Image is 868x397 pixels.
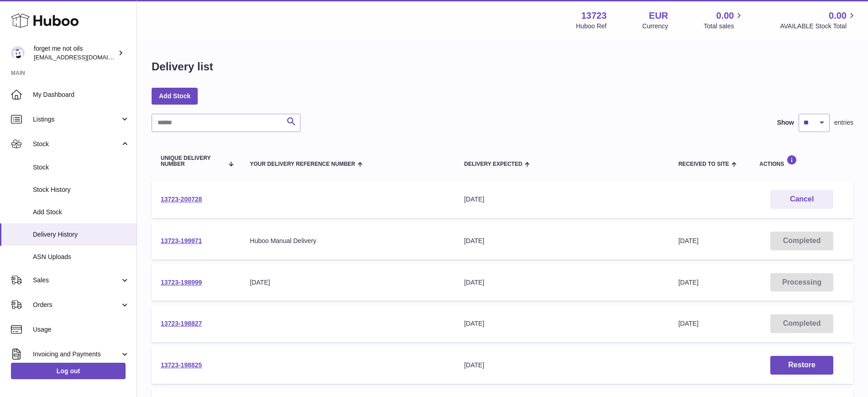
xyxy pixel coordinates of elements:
div: [DATE] [464,278,660,287]
div: forget me not oils [34,44,116,62]
span: My Dashboard [33,90,130,99]
span: Your Delivery Reference Number [250,161,355,167]
div: Huboo Ref [576,22,607,31]
span: Received to Site [679,161,729,167]
span: Usage [33,325,130,334]
span: [DATE] [679,279,699,286]
a: 0.00 Total sales [704,10,744,31]
img: forgetmenothf@gmail.com [11,46,25,60]
span: Total sales [704,22,744,31]
div: [DATE] [464,361,660,370]
span: Orders [33,301,120,309]
strong: 13723 [581,10,607,22]
span: Stock History [33,185,130,194]
div: [DATE] [464,237,660,245]
a: Log out [11,363,126,379]
span: Stock [33,163,130,172]
span: ASN Uploads [33,253,130,261]
div: Actions [759,155,844,167]
span: AVAILABLE Stock Total [780,22,857,31]
a: 13723-200728 [161,196,202,203]
span: entries [834,118,853,127]
span: [EMAIL_ADDRESS][DOMAIN_NAME] [34,53,134,61]
a: 0.00 AVAILABLE Stock Total [780,10,857,31]
span: Delivery Expected [464,161,522,167]
a: 13723-198827 [161,320,202,327]
span: Delivery History [33,230,130,239]
span: Listings [33,115,120,124]
div: Currency [642,22,668,31]
strong: EUR [649,10,668,22]
label: Show [777,118,794,127]
span: Sales [33,276,120,285]
div: [DATE] [464,195,660,204]
a: Add Stock [152,88,198,104]
button: Cancel [770,190,833,209]
span: Invoicing and Payments [33,350,120,359]
a: 13723-199971 [161,237,202,244]
span: 0.00 [829,10,847,22]
button: Restore [770,356,833,375]
a: 13723-198999 [161,279,202,286]
div: [DATE] [250,278,446,287]
span: Add Stock [33,208,130,217]
span: 0.00 [716,10,734,22]
span: [DATE] [679,237,699,244]
h1: Delivery list [152,59,213,74]
span: Unique Delivery Number [161,155,224,167]
a: 13723-198825 [161,361,202,369]
span: [DATE] [679,320,699,327]
div: Huboo Manual Delivery [250,237,446,245]
div: [DATE] [464,319,660,328]
span: Stock [33,140,120,148]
